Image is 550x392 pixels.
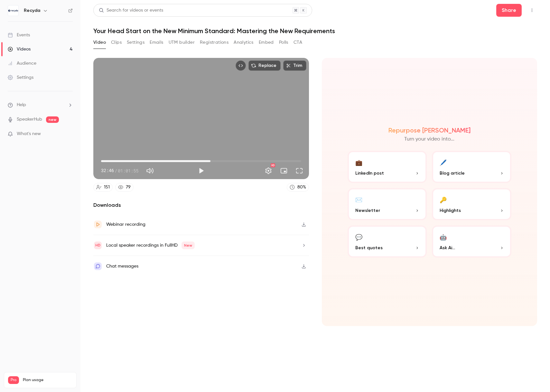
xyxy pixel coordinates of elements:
span: 01:01:55 [118,167,138,174]
a: 80% [287,183,309,192]
div: Audience [8,60,36,67]
button: 🤖Ask Ai... [432,225,511,258]
button: Play [195,164,208,177]
span: Pro [8,376,19,384]
button: Full screen [293,164,306,177]
button: ✉️Newsletter [348,188,427,220]
button: 🖊️Blog article [432,151,511,183]
div: HD [271,163,275,167]
img: Recyda [8,5,18,16]
div: ✉️ [355,195,362,205]
span: 32:46 [101,167,114,174]
button: UTM builder [169,37,195,48]
span: Best quotes [355,244,383,251]
h1: Your Head Start on the New Minimum Standard: Mastering the New Requirements [93,27,537,35]
div: 🤖 [440,232,447,242]
button: Registrations [200,37,228,48]
h6: Recyda [24,7,40,14]
button: 🔑Highlights [432,188,511,220]
button: Replace [248,60,281,71]
div: Events [8,32,30,38]
a: SpeakerHub [17,116,42,123]
li: help-dropdown-opener [8,102,73,108]
div: Webinar recording [106,221,145,228]
span: Plan usage [23,378,72,383]
button: 💼LinkedIn post [348,151,427,183]
button: Share [496,4,522,17]
span: Highlights [440,207,461,214]
span: Blog article [440,170,465,177]
button: Embed video [236,60,246,71]
button: Settings [127,37,144,48]
h2: Downloads [93,201,309,209]
p: Turn your video into... [404,135,454,143]
button: Settings [262,164,275,177]
span: What's new [17,131,41,137]
button: Video [93,37,106,48]
button: Embed [259,37,274,48]
div: 🖊️ [440,157,447,167]
div: 💬 [355,232,362,242]
a: 79 [115,183,134,192]
a: 151 [93,183,113,192]
button: Mute [144,164,156,177]
div: 79 [126,184,131,191]
h2: Repurpose [PERSON_NAME] [388,126,471,134]
span: New [182,242,195,249]
div: 80 % [297,184,306,191]
span: Newsletter [355,207,380,214]
button: Top Bar Actions [527,5,537,15]
div: Search for videos or events [99,7,163,14]
div: Settings [8,74,33,81]
span: Ask Ai... [440,244,455,251]
button: Polls [279,37,288,48]
div: Chat messages [106,262,138,270]
button: Turn on miniplayer [277,164,290,177]
div: 🔑 [440,195,447,205]
span: Help [17,102,26,108]
button: CTA [294,37,302,48]
div: 💼 [355,157,362,167]
div: Local speaker recordings in FullHD [106,242,195,249]
iframe: Noticeable Trigger [65,131,73,137]
div: Videos [8,46,31,52]
div: 32:46 [101,167,138,174]
button: 💬Best quotes [348,225,427,258]
button: Clips [111,37,122,48]
span: / [115,167,117,174]
button: Analytics [234,37,254,48]
button: Trim [283,60,306,71]
span: new [46,116,59,123]
div: 151 [104,184,110,191]
button: Emails [150,37,163,48]
span: LinkedIn post [355,170,384,177]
